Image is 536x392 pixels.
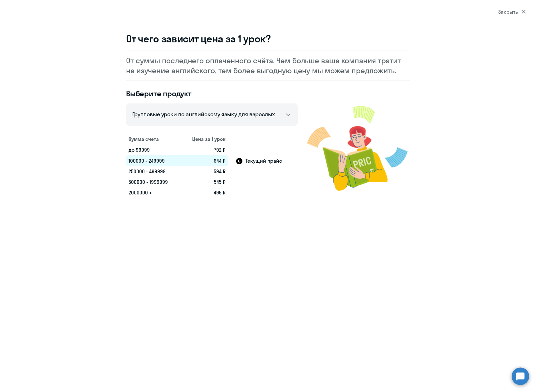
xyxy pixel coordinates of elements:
[126,133,181,145] th: Сумма счета
[228,155,298,166] td: Текущий прайс
[181,155,228,166] td: 644 ₽
[126,55,410,75] p: От суммы последнего оплаченного счёта. Чем больше ваша компания тратит на изучение английского, т...
[181,177,228,187] td: 545 ₽
[126,166,181,177] td: 250000 - 499999
[307,98,410,198] img: modal-image.png
[181,166,228,177] td: 594 ₽
[126,88,298,98] h4: Выберите продукт
[126,187,181,198] td: 2000000 +
[126,177,181,187] td: 500000 - 1999999
[126,155,181,166] td: 100000 - 249999
[126,32,410,45] h3: От чего зависит цена за 1 урок?
[181,133,228,145] th: Цена за 1 урок
[498,8,526,16] div: Закрыть
[126,145,181,155] td: до 99999
[181,145,228,155] td: 792 ₽
[181,187,228,198] td: 495 ₽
